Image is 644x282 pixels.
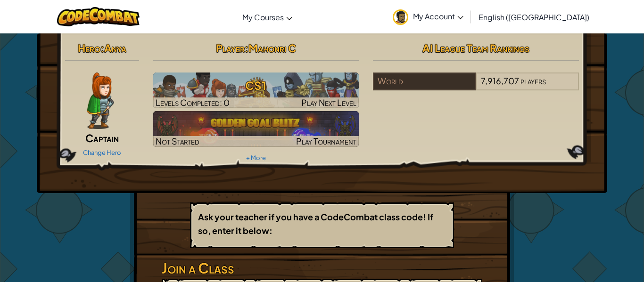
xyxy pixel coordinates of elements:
[242,12,284,22] span: My Courses
[481,75,519,86] span: 7,916,707
[520,75,546,86] span: players
[413,11,463,21] span: My Account
[153,111,359,147] img: Golden Goal
[156,136,199,146] span: Not Started
[296,136,356,146] span: Play Tournament
[422,41,529,55] span: AI League Team Rankings
[216,41,245,55] span: Player
[78,41,100,55] span: Hero
[100,41,104,55] span: :
[153,111,359,147] a: Not StartedPlay Tournament
[85,131,119,145] span: Captain
[248,41,296,55] span: Mahonri C
[393,9,408,25] img: avatar
[87,73,114,129] img: captain-pose.png
[474,4,594,30] a: English ([GEOGRAPHIC_DATA])
[238,4,297,30] a: My Courses
[246,154,266,161] a: + More
[153,73,359,108] img: CS1
[198,211,433,236] b: Ask your teacher if you have a CodeCombat class code! If so, enter it below:
[301,97,356,108] span: Play Next Level
[83,149,121,156] a: Change Hero
[162,258,482,279] h3: Join a Class
[153,73,359,108] a: Play Next Level
[373,73,476,90] div: World
[388,2,468,32] a: My Account
[153,75,359,96] h3: CS1
[245,41,248,55] span: :
[57,7,140,26] img: CodeCombat logo
[104,41,126,55] span: Anya
[156,97,230,108] span: Levels Completed: 0
[373,81,579,92] a: World7,916,707players
[479,12,589,22] span: English ([GEOGRAPHIC_DATA])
